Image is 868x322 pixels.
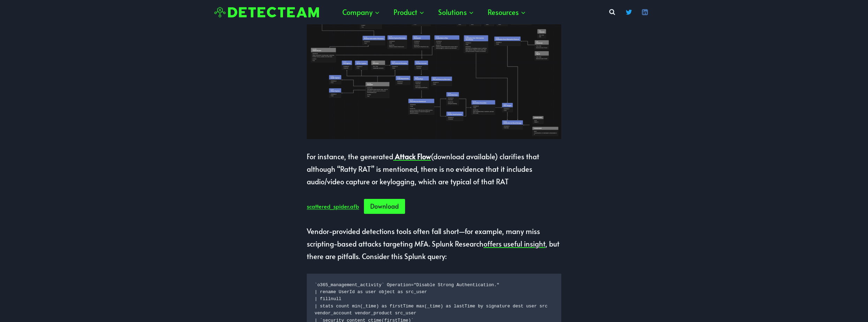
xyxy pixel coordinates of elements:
[638,5,652,19] a: Linkedin
[335,2,387,23] button: Child menu of Company
[387,2,431,23] button: Child menu of Product
[214,7,319,18] img: Detecteam
[393,152,431,161] a: Attack Flow
[307,150,561,188] p: For instance, the generated (download available) clarifies that although “Ratty RAT” is mentioned...
[395,152,431,161] strong: Attack Flow
[484,239,545,249] a: offers useful insight
[307,225,561,263] p: Vendor-provided detections tools often fall short—for example, many miss scripting-based attacks ...
[481,2,533,23] button: Child menu of Resources
[606,6,618,18] button: View Search Form
[307,202,359,210] a: scattered_spider.afb
[364,199,405,214] a: Download
[622,5,636,19] a: Twitter
[431,2,481,23] button: Child menu of Solutions
[335,2,533,23] nav: Primary Navigation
